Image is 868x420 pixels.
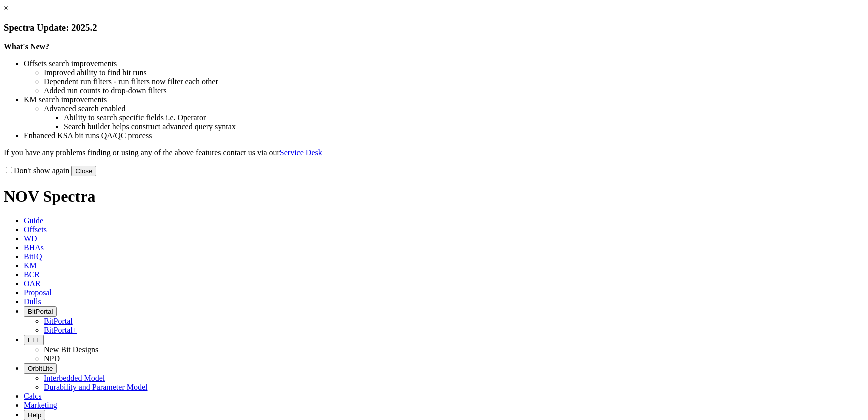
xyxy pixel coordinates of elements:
li: Offsets search improvements [24,59,864,68]
a: Durability and Parameter Model [44,383,148,391]
span: OrbitLite [28,365,53,372]
a: × [4,4,8,12]
h3: Spectra Update: 2025.2 [4,22,864,33]
li: KM search improvements [24,95,864,104]
span: BCR [24,270,40,279]
p: If you have any problems finding or using any of the above features contact us via our [4,148,864,157]
li: Ability to search specific fields i.e. Operator [64,113,864,122]
span: OAR [24,279,41,288]
span: Guide [24,216,43,225]
li: Improved ability to find bit runs [44,68,864,77]
span: Offsets [24,225,47,234]
button: Close [71,166,96,176]
li: Advanced search enabled [44,104,864,113]
strong: What's New? [4,42,49,51]
li: Search builder helps construct advanced query syntax [64,122,864,131]
a: Interbedded Model [44,374,105,382]
span: Help [28,411,41,419]
a: BitPortal [44,317,73,325]
a: BitPortal+ [44,326,77,334]
span: BitIQ [24,252,42,261]
li: Added run counts to drop-down filters [44,86,864,95]
span: Calcs [24,392,42,400]
li: Enhanced KSA bit runs QA/QC process [24,131,864,140]
span: Dulls [24,297,41,306]
h1: NOV Spectra [4,187,864,206]
a: New Bit Designs [44,345,98,354]
a: NPD [44,354,60,363]
span: Marketing [24,401,57,409]
input: Don't show again [6,167,12,173]
span: KM [24,261,37,270]
a: Service Desk [280,148,322,157]
span: Proposal [24,288,52,297]
span: FTT [28,336,40,344]
span: WD [24,234,37,243]
span: BHAs [24,243,44,252]
li: Dependent run filters - run filters now filter each other [44,77,864,86]
span: BitPortal [28,308,53,315]
label: Don't show again [4,166,69,175]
